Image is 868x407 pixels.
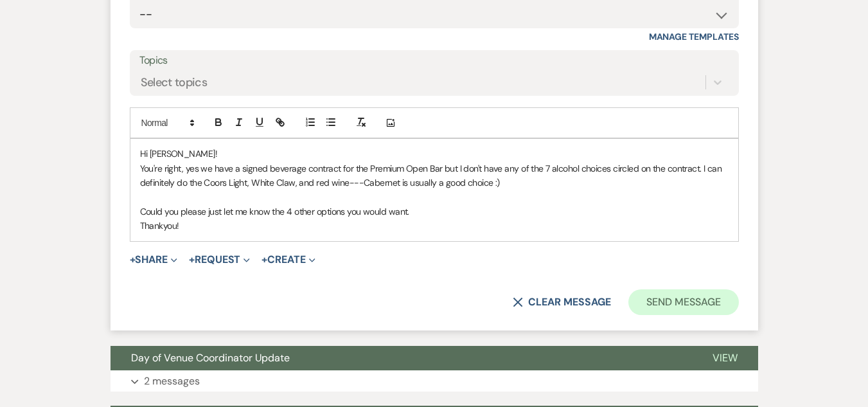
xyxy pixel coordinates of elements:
[111,370,758,392] button: 2 messages
[140,204,729,219] p: Could you please just let me know the 4 other options you would want.
[140,147,729,161] p: Hi [PERSON_NAME]!
[130,255,178,265] button: Share
[261,255,267,265] span: +
[261,255,315,265] button: Create
[130,255,136,265] span: +
[628,289,738,315] button: Send Message
[140,161,729,190] p: You're right, yes we have a signed beverage contract for the Premium Open Bar but I don't have an...
[189,255,250,265] button: Request
[131,351,290,365] span: Day of Venue Coordinator Update
[713,351,738,365] span: View
[111,346,692,370] button: Day of Venue Coordinator Update
[649,31,739,42] a: Manage Templates
[513,297,610,307] button: Clear message
[692,346,758,370] button: View
[140,219,729,233] p: Thankyou!
[139,51,729,70] label: Topics
[144,373,200,390] p: 2 messages
[141,74,208,91] div: Select topics
[189,255,195,265] span: +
